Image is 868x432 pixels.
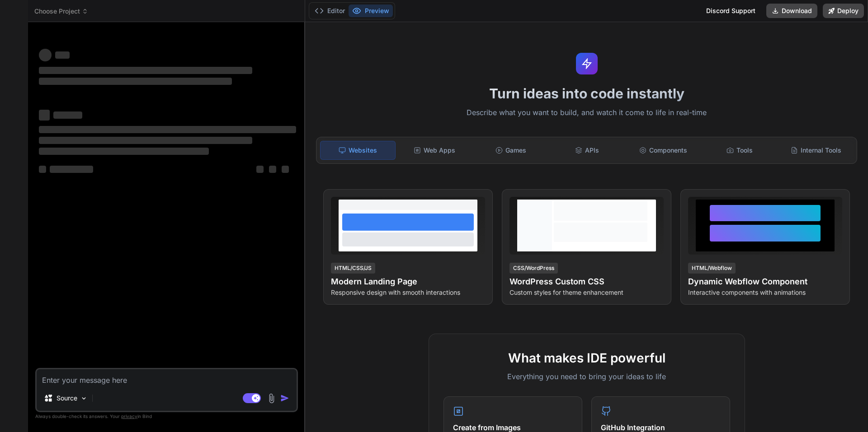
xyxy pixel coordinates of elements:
[626,141,701,160] div: Components
[269,166,276,173] span: ‌
[331,288,485,297] p: Responsive design with smooth interactions
[701,4,761,18] div: Discord Support
[311,5,349,17] button: Editor
[349,5,393,17] button: Preview
[57,394,77,403] p: Source
[688,263,736,274] div: HTML/Webflow
[766,4,817,18] button: Download
[282,166,289,173] span: ‌
[474,141,548,160] div: Games
[823,4,864,18] button: Deploy
[121,413,137,419] span: privacy
[311,107,863,119] p: Describe what you want to build, and watch it come to life in real-time
[39,110,50,121] span: ‌
[703,141,777,160] div: Tools
[688,275,842,288] h4: Dynamic Webflow Component
[39,67,252,74] span: ‌
[509,263,558,274] div: CSS/WordPress
[550,141,624,160] div: APIs
[39,49,52,61] span: ‌
[509,275,664,288] h4: WordPress Custom CSS
[39,137,252,144] span: ‌
[39,166,46,173] span: ‌
[39,126,296,133] span: ‌
[778,141,853,160] div: Internal Tools
[443,348,730,367] h2: What makes IDE powerful
[39,148,209,155] span: ‌
[509,288,664,297] p: Custom styles for theme enhancement
[39,78,232,85] span: ‌
[53,111,82,119] span: ‌
[443,371,730,382] p: Everything you need to bring your ideas to life
[397,141,472,160] div: Web Apps
[320,141,396,160] div: Websites
[256,166,264,173] span: ‌
[55,51,70,59] span: ‌
[50,166,93,173] span: ‌
[80,395,88,402] img: Pick Models
[280,394,289,403] img: icon
[35,412,298,421] p: Always double-check its answers. Your in Bind
[311,85,863,102] h1: Turn ideas into code instantly
[34,7,88,16] span: Choose Project
[688,288,842,297] p: Interactive components with animations
[331,275,485,288] h4: Modern Landing Page
[266,393,277,404] img: attachment
[331,263,375,274] div: HTML/CSS/JS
